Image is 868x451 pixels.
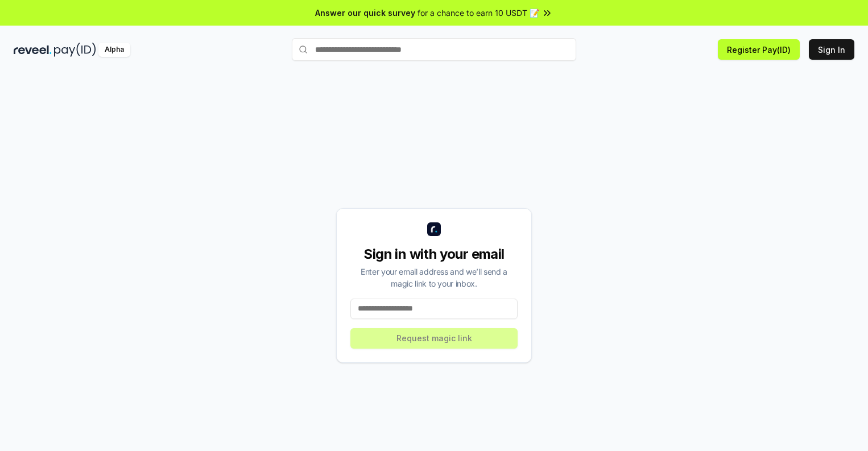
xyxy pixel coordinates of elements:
div: Enter your email address and we’ll send a magic link to your inbox. [350,266,518,289]
img: reveel_dark [14,43,52,57]
img: logo_small [427,222,441,236]
button: Sign In [809,39,854,60]
div: Sign in with your email [350,245,518,263]
span: Answer our quick survey [315,7,415,19]
img: pay_id [54,43,96,57]
button: Register Pay(ID) [718,39,800,60]
span: for a chance to earn 10 USDT 📝 [418,7,539,19]
div: Alpha [98,43,130,57]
